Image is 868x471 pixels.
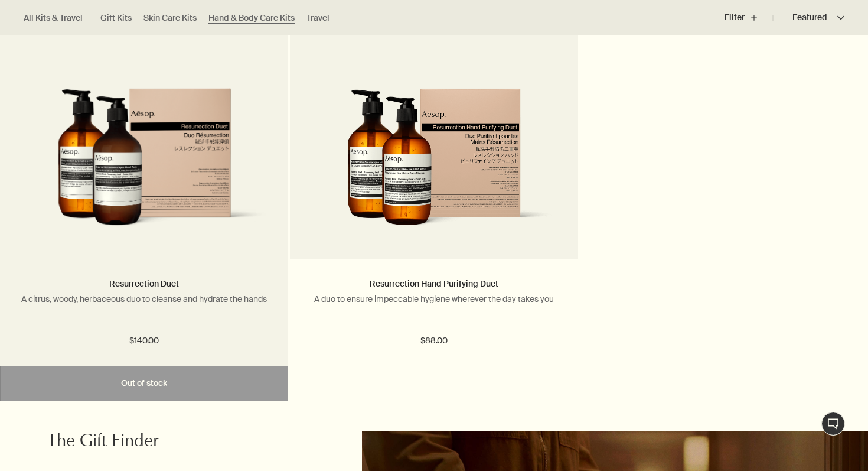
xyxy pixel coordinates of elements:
a: Travel [306,12,329,24]
span: $88.00 [420,334,448,348]
a: Resurrection Duet [109,278,179,289]
button: Featured [773,4,844,32]
a: Hand & Body Care Kits [208,12,295,24]
a: Gift Kits [100,12,132,24]
a: Resurrection Hand Purifying Duet product and box [290,23,578,259]
img: Resurrection Duet in outer carton [18,88,270,242]
p: A duo to ensure impeccable hygiene wherever the day takes you [308,294,560,304]
a: Skin Care Kits [143,12,197,24]
h2: The Gift Finder [47,431,289,454]
a: All Kits & Travel [24,12,83,24]
img: Resurrection Hand Purifying Duet product and box [308,88,560,242]
span: $140.00 [129,334,159,348]
button: Live Assistance [821,412,845,436]
button: Filter [725,4,773,32]
p: A citrus, woody, herbaceous duo to cleanse and hydrate the hands [18,294,270,304]
a: Resurrection Hand Purifying Duet [370,278,498,289]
